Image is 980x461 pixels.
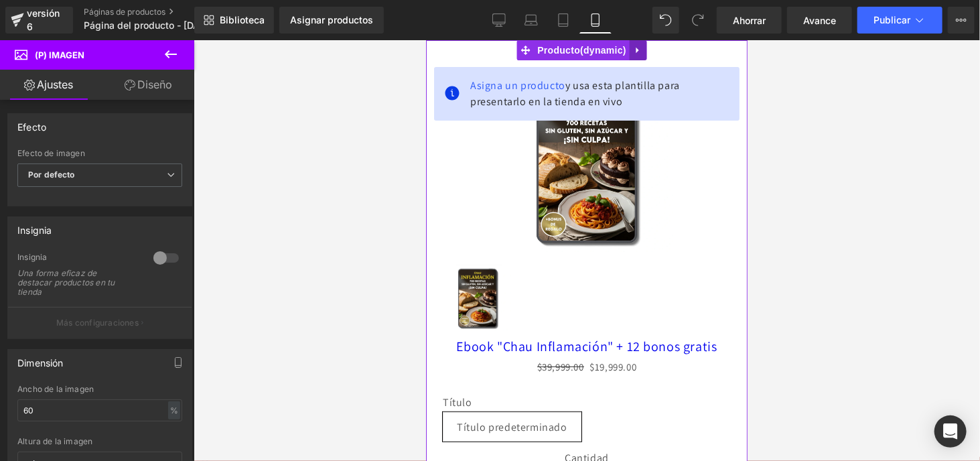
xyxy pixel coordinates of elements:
font: Biblioteca [220,14,265,25]
a: Tableta [547,7,579,34]
button: Deshacer [652,7,679,34]
button: Más [948,7,975,34]
font: Asigna un producto [44,38,139,52]
font: Título predeterminado [31,380,141,394]
a: Computadora portátil [515,7,547,34]
font: Cantidad [139,411,183,425]
font: Producto [111,5,154,15]
font: % [170,405,178,415]
a: Móvil [579,7,612,34]
button: Más configuraciones [8,307,192,338]
font: Efecto [17,121,46,133]
font: Ebook "Chau Inflamación" + 12 bonos gratis [30,298,291,315]
img: Libro electrónico [18,224,85,291]
img: Libro electrónico [74,40,247,213]
a: Ebook "Chau Inflamación" + 12 bonos gratis [30,298,291,314]
a: Avance [787,7,852,34]
div: Abrir Intercom Messenger [934,415,967,448]
font: Insignia [17,252,47,262]
font: Publicar [873,14,910,25]
font: Más configuraciones [56,318,139,328]
font: Ahorrar [733,15,766,26]
font: Altura de la imagen [17,436,92,446]
button: Publicar [857,7,942,34]
font: versión 6 [27,7,60,32]
input: auto [17,399,182,421]
a: Páginas de productos [84,7,238,17]
font: Título [17,355,46,369]
font: Una forma eficaz de destacar productos en tu tienda [17,268,115,297]
font: Páginas de productos [84,7,165,17]
a: Libro electrónico [18,224,89,295]
font: $19,999.00 [163,320,210,333]
font: Diseño [137,78,172,91]
font: y usa esta plantilla para presentarlo en la tienda en vivo [44,38,254,68]
button: Rehacer [685,7,711,34]
a: Diseño [100,70,197,100]
font: Ajustes [37,78,73,91]
a: De oficina [483,7,515,34]
font: (P) Imagen [35,50,84,60]
font: Efecto de imagen [17,148,85,158]
font: Dimensión [17,357,64,369]
font: Ancho de la imagen [17,384,94,394]
font: Por defecto [28,170,75,180]
font: Avance [803,15,836,26]
a: Nueva Biblioteca [194,7,274,34]
font: Asignar productos [290,14,373,25]
font: $39,999.00 [111,320,158,333]
font: Insignia [17,224,52,236]
font: Página del producto - [DATE] 10:20:25 [84,19,255,31]
a: versión 6 [5,7,73,34]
